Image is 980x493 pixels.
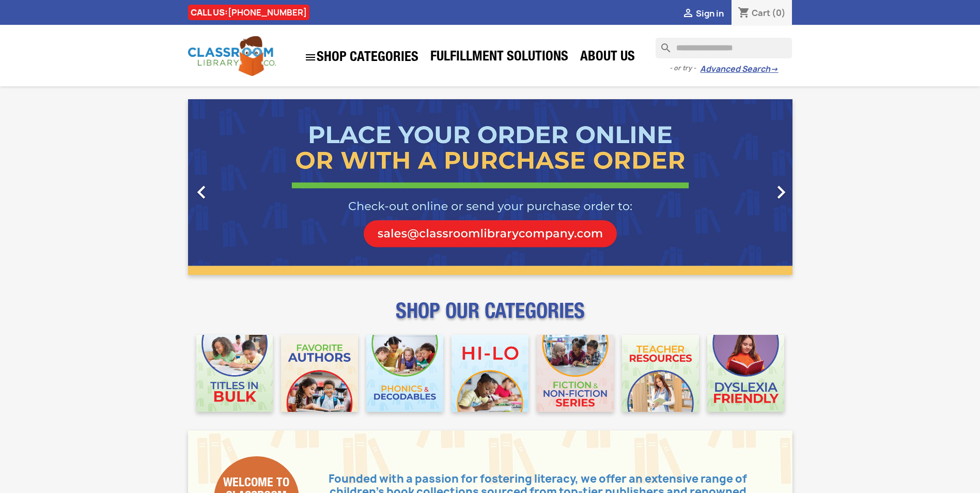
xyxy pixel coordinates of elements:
[299,46,424,69] a: SHOP CATEGORIES
[696,8,724,19] span: Sign in
[670,63,700,73] span: - or try -
[304,51,317,64] i: 
[366,335,443,412] img: CLC_Phonics_And_Decodables_Mobile.jpg
[425,48,573,68] a: Fulfillment Solutions
[738,7,750,20] i: shopping_cart
[452,335,528,412] img: CLC_HiLo_Mobile.jpg
[702,99,792,275] a: Next
[188,36,276,76] img: Classroom Library Company
[752,7,770,19] span: Cart
[575,48,640,68] a: About Us
[189,179,214,205] i: 
[707,335,784,412] img: CLC_Dyslexia_Mobile.jpg
[768,179,794,205] i: 
[196,335,273,412] img: CLC_Bulk_Mobile.jpg
[228,7,307,18] a: [PHONE_NUMBER]
[682,8,694,20] i: 
[656,38,668,50] i: search
[682,8,724,19] a:  Sign in
[770,64,778,74] span: →
[537,335,614,412] img: CLC_Fiction_Nonfiction_Mobile.jpg
[622,335,699,412] img: CLC_Teacher_Resources_Mobile.jpg
[188,99,792,275] ul: Carousel container
[188,5,309,20] div: CALL US:
[188,308,792,327] p: SHOP OUR CATEGORIES
[656,38,792,58] input: Search
[188,99,279,275] a: Previous
[772,7,786,19] span: (0)
[700,64,778,74] a: Advanced Search→
[281,335,358,412] img: CLC_Favorite_Authors_Mobile.jpg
